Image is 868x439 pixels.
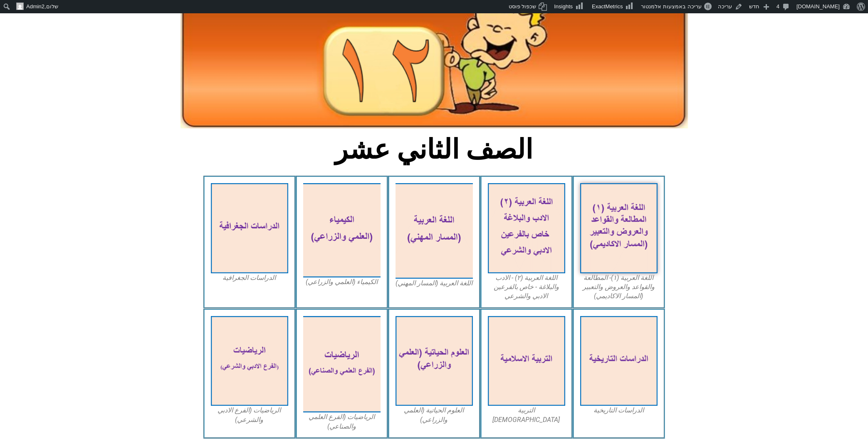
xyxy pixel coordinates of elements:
img: math12-science-cover [303,316,381,413]
figcaption: الدراسات الجغرافية [211,273,288,282]
figcaption: الرياضيات (الفرع العلمي والصناعي) [303,412,381,431]
img: Chemistry12-cover [303,183,381,277]
figcaption: التربية [DEMOGRAPHIC_DATA] [488,406,565,424]
img: Arabic12(Vocational_Track)-cover [396,183,473,279]
span: Insights [554,3,573,10]
figcaption: اللغة العربية (٢) - الادب والبلاغة - خاص بالفرعين الادبي والشرعي [488,273,565,301]
h2: الصف الثاني عشر [297,133,571,166]
figcaption: الكيمياء (العلمي والزراعي) [303,277,381,287]
span: Admin2 [26,3,45,10]
span: ExactMetrics [592,3,623,10]
figcaption: العلوم الحياتية (العلمي والزراعي) [396,406,473,424]
figcaption: الرياضيات (الفرع الادبي والشرعي) [211,406,288,424]
figcaption: الدراسات التاريخية [580,406,658,415]
figcaption: اللغة العربية (١)- المطالعة والقواعد والعروض والتعبير (المسار الاكاديمي) [580,273,658,301]
figcaption: اللغة العربية (المسار المهني) [396,279,473,288]
span: עריכה באמצעות אלמנטור [641,3,701,10]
